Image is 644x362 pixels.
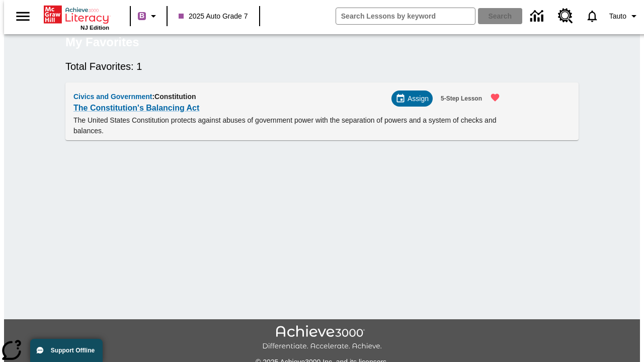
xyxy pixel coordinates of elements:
[437,90,486,107] button: 5-Step Lesson
[134,7,164,25] button: Boost Class color is purple. Change class color
[336,8,475,24] input: search field
[524,3,552,30] a: Data Center
[73,101,199,115] a: The Constitution's Balancing Act
[80,25,109,31] span: NJ Edition
[262,325,382,351] img: Achieve3000 Differentiate Accelerate Achieve
[408,94,429,104] span: Assign
[139,10,144,22] span: B
[179,11,248,22] span: 2025 Auto Grade 7
[73,93,152,101] span: Civics and Government
[44,4,109,31] div: Home
[65,58,579,74] h6: Total Favorites: 1
[65,34,139,50] h5: My Favorites
[391,90,433,107] div: Assign Choose Dates
[73,115,506,136] p: The United States Constitution protects against abuses of government power with the separation of...
[441,94,482,104] span: 5-Step Lesson
[484,86,506,109] button: Remove from Favorites
[609,11,626,22] span: Tauto
[152,93,196,101] span: : Constitution
[552,3,579,30] a: Resource Center, Will open in new tab
[579,3,605,29] a: Notifications
[30,339,103,362] button: Support Offline
[605,7,644,25] button: Profile/Settings
[51,347,95,354] span: Support Offline
[44,5,109,25] a: Home
[8,2,38,31] button: Open side menu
